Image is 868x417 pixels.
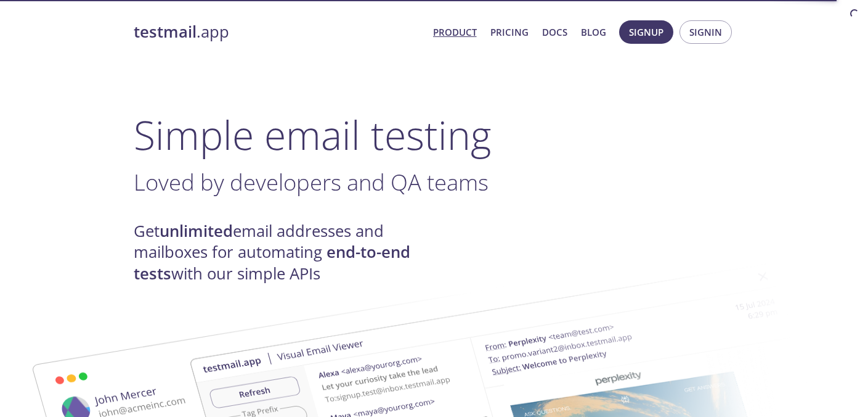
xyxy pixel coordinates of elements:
a: Pricing [490,24,529,40]
strong: end-to-end tests [134,241,410,284]
a: testmail.app [134,22,423,43]
a: Blog [581,24,606,40]
strong: unlimited [160,220,233,242]
h4: Get email addresses and mailboxes for automating with our simple APIs [134,221,434,284]
a: Product [433,24,477,40]
button: Signup [619,20,673,44]
h1: Simple email testing [134,111,735,159]
button: Signin [679,20,732,44]
a: Docs [542,24,567,40]
span: Loved by developers and QA teams [134,167,489,197]
span: Signup [629,24,663,40]
span: Signin [689,24,722,40]
strong: testmail [134,21,197,43]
